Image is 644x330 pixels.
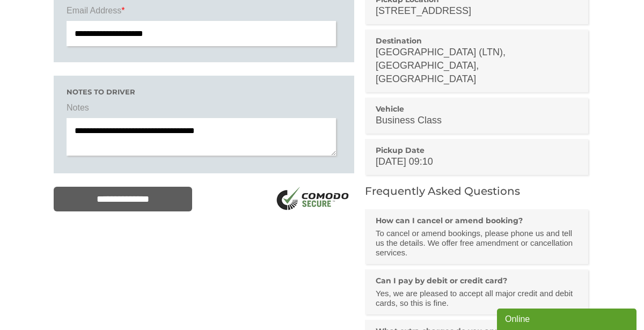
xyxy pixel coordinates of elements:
[376,36,577,46] h3: Destination
[67,102,341,118] label: Notes
[67,5,341,21] label: Email Address
[376,276,577,285] h3: Can I pay by debit or credit card?
[497,306,639,330] iframe: chat widget
[273,187,354,213] img: SSL Logo
[376,229,577,258] p: To cancel or amend bookings, please phone us and tell us the details. We offer free amendment or ...
[365,186,590,196] h2: Frequently Asked Questions
[67,89,341,96] h3: Notes to driver
[376,289,577,308] p: Yes, we are pleased to accept all major credit and debit cards, so this is fine.
[376,216,577,225] h3: How can I cancel or amend booking?
[376,114,577,127] p: Business Class
[376,104,577,114] h3: Vehicle
[376,155,577,168] p: [DATE] 09:10
[376,46,577,86] p: [GEOGRAPHIC_DATA] (LTN), [GEOGRAPHIC_DATA], [GEOGRAPHIC_DATA]
[376,4,577,18] p: [STREET_ADDRESS]
[376,145,577,155] h3: Pickup Date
